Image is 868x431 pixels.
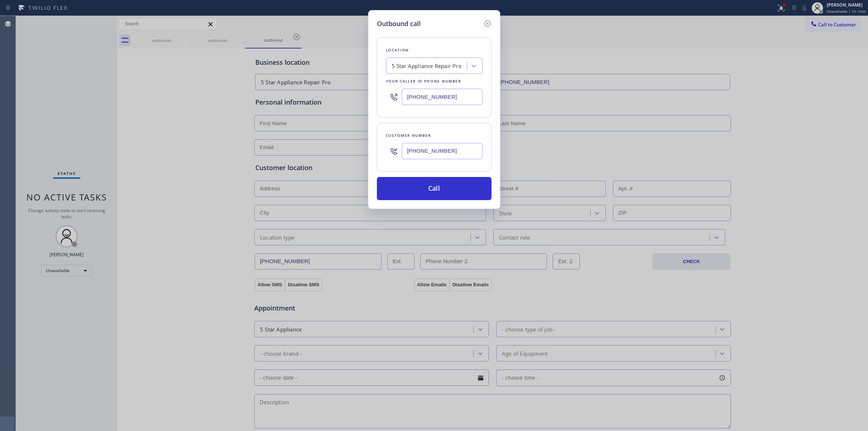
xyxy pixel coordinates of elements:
[377,19,421,29] h5: Outbound call
[386,46,482,54] div: Location
[392,62,461,70] div: 5 Star Appliance Repair Pro
[377,177,492,200] button: Call
[386,132,482,139] div: Customer number
[386,77,482,85] div: Your caller id phone number
[402,143,482,159] input: (123) 456-7890
[402,89,482,105] input: (123) 456-7890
